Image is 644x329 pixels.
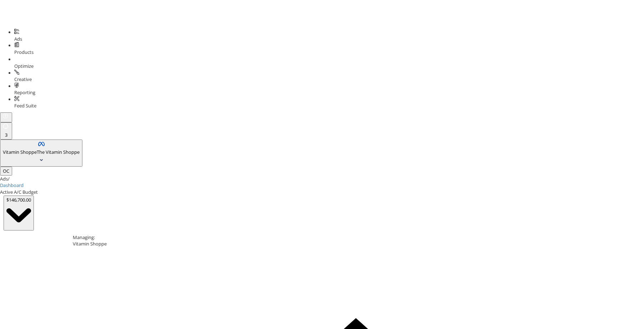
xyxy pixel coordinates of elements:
div: Managing: [73,234,639,241]
span: / [8,176,10,182]
span: Creative [14,76,32,82]
button: $146,700.00 [4,196,34,231]
span: Ads [14,36,22,42]
span: Reporting [14,89,35,96]
span: The Vitamin Shoppe [37,149,80,155]
span: Feed Suite [14,102,36,109]
span: Vitamin Shoppe [3,149,37,155]
div: 3 [3,132,9,138]
span: Products [14,49,34,55]
span: Optimize [14,63,34,69]
div: $146,700.00 [6,197,31,203]
span: OC [3,168,9,174]
div: Vitamin Shoppe [73,241,639,247]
